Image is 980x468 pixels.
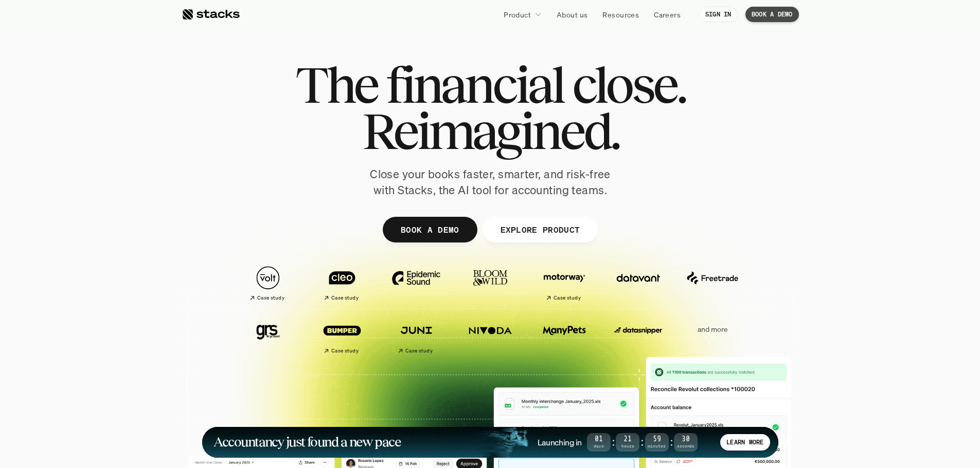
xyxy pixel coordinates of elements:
span: 59 [645,437,669,442]
h2: Case study [331,348,359,354]
p: Careers [654,9,681,20]
p: Resources [602,9,639,20]
h2: Case study [331,295,359,301]
span: close. [572,62,685,108]
span: Minutes [645,444,669,448]
a: Case study [384,313,448,358]
a: Accountancy just found a new paceLaunching in01Days:21Hours:59Minutes:30SecondsLEARN MORE [202,427,778,458]
a: BOOK A DEMO [382,217,477,242]
p: LEARN MORE [726,439,763,446]
span: Reimagined. [362,108,618,154]
span: 21 [616,437,639,442]
p: BOOK A DEMO [752,11,793,18]
span: Seconds [674,444,698,448]
a: Case study [532,261,596,306]
p: SIGN IN [705,11,732,18]
a: Resources [596,5,645,24]
strong: : [611,436,616,448]
span: Hours [616,444,639,448]
p: Close your books faster, smarter, and risk-free with Stacks, the AI tool for accounting teams. [362,166,619,198]
p: BOOK A DEMO [400,222,459,237]
a: BOOK A DEMO [745,7,799,22]
a: EXPLORE PRODUCT [482,217,598,242]
h2: Case study [405,348,433,354]
span: Days [587,444,611,448]
span: 01 [587,437,611,442]
h4: Launching in [538,437,582,448]
a: About us [550,5,594,24]
a: Case study [310,261,374,306]
h2: Case study [554,295,581,301]
p: EXPLORE PRODUCT [500,222,580,237]
span: 30 [674,437,698,442]
a: Case study [310,313,374,358]
p: Product [504,9,531,20]
strong: : [669,436,674,448]
h1: Accountancy just found a new pace [213,436,401,448]
span: financial [386,62,563,108]
a: Careers [648,5,687,24]
p: and more [681,325,744,334]
span: The [295,62,377,108]
a: SIGN IN [699,7,738,22]
a: Case study [236,261,300,306]
h2: Case study [257,295,284,301]
p: About us [557,9,587,20]
strong: : [639,436,645,448]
